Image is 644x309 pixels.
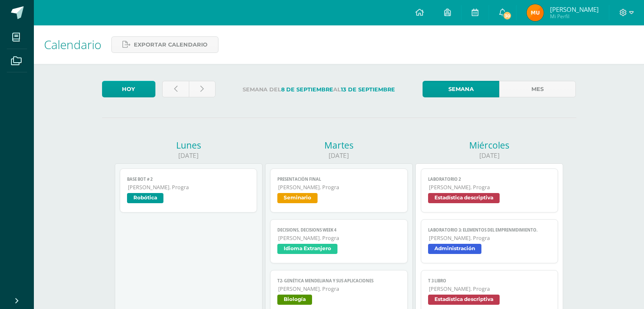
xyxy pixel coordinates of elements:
span: [PERSON_NAME] [550,5,599,14]
a: Presentación final[PERSON_NAME]. PrograSeminario [270,168,408,212]
span: [PERSON_NAME]. Progra [429,184,551,191]
span: Biología [277,295,312,305]
span: Presentación final [277,177,401,182]
div: [DATE] [265,151,413,160]
label: Semana del al [222,81,416,98]
div: [DATE] [415,151,563,160]
a: Decisions, Decisions week 4[PERSON_NAME]. PrograIdioma Extranjero [270,219,408,263]
span: T 3 Libro [428,278,551,284]
span: [PERSON_NAME]. Progra [278,184,401,191]
span: Idioma Extranjero [277,244,337,254]
strong: 8 de Septiembre [281,86,333,93]
span: [PERSON_NAME]. Progra [128,184,250,191]
span: [PERSON_NAME]. Progra [278,285,401,292]
div: [DATE] [115,151,263,160]
span: Administración [428,244,481,254]
span: [PERSON_NAME]. Progra [278,235,401,242]
a: Exportar calendario [111,36,218,53]
span: Robótica [127,193,163,203]
span: Calendario [44,36,101,52]
a: LABORATORIO 3: Elementos del emprenmdimiento.[PERSON_NAME]. PrograAdministración [421,219,558,263]
a: Semana [423,81,499,97]
img: 15f011e8d190402ab5ed84e73936d331.png [527,4,544,21]
a: Base bot # 2[PERSON_NAME]. PrograRobótica [120,168,257,212]
span: LABORATORIO 3: Elementos del emprenmdimiento. [428,227,551,233]
span: Exportar calendario [134,37,207,52]
a: Laboratorio 2[PERSON_NAME]. PrograEstadística descriptiva [421,168,558,212]
span: Mi Perfil [550,13,599,20]
span: Estadística descriptiva [428,295,500,305]
span: Decisions, Decisions week 4 [277,227,401,233]
span: [PERSON_NAME]. Progra [429,235,551,242]
a: Hoy [102,81,155,97]
span: [PERSON_NAME]. Progra [429,285,551,292]
span: Base bot # 2 [127,177,250,182]
div: Lunes [115,139,263,151]
div: Martes [265,139,413,151]
span: Seminario [277,193,318,203]
a: Mes [499,81,576,97]
span: T2- Genética Mendeliana y sus aplicaciones [277,278,401,284]
div: Miércoles [415,139,563,151]
span: Estadística descriptiva [428,193,500,203]
span: 30 [503,11,512,20]
span: Laboratorio 2 [428,177,551,182]
strong: 13 de Septiembre [341,86,395,93]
